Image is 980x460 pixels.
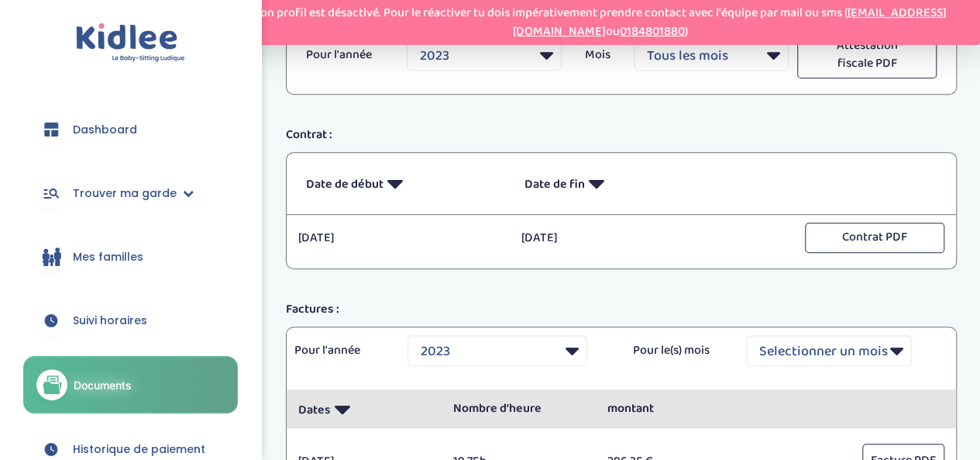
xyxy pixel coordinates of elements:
[73,441,205,458] span: Historique de paiement
[513,3,947,41] a: [EMAIL_ADDRESS][DOMAIN_NAME]
[298,229,498,247] p: [DATE]
[73,122,137,138] span: Dashboard
[23,229,238,285] a: Mes familles
[73,249,143,265] span: Mes familles
[805,229,944,246] a: Contrat PDF
[306,164,500,202] p: Date de début
[620,22,685,41] a: 0184801880
[633,341,723,360] p: Pour le(s) mois
[521,229,721,247] p: [DATE]
[805,223,944,253] button: Contrat PDF
[306,46,383,64] p: Pour l'année
[23,292,238,348] a: Suivi horaires
[797,31,937,79] button: Attestation fiscale PDF
[298,390,430,428] p: Dates
[76,23,185,63] img: logo.svg
[607,399,739,418] p: montant
[453,399,585,418] p: Nombre d’heure
[23,356,238,413] a: Documents
[73,185,177,202] span: Trouver ma garde
[524,164,718,202] p: Date de fin
[74,377,132,393] span: Documents
[23,102,238,157] a: Dashboard
[23,165,238,221] a: Trouver ma garde
[229,4,972,41] p: Ton profil est désactivé. Pour le réactiver tu dois impérativement prendre contact avec l'équipe ...
[274,126,968,144] div: Contrat :
[274,300,968,319] div: Factures :
[585,46,610,64] p: Mois
[73,313,147,329] span: Suivi horaires
[294,341,384,360] p: Pour l'année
